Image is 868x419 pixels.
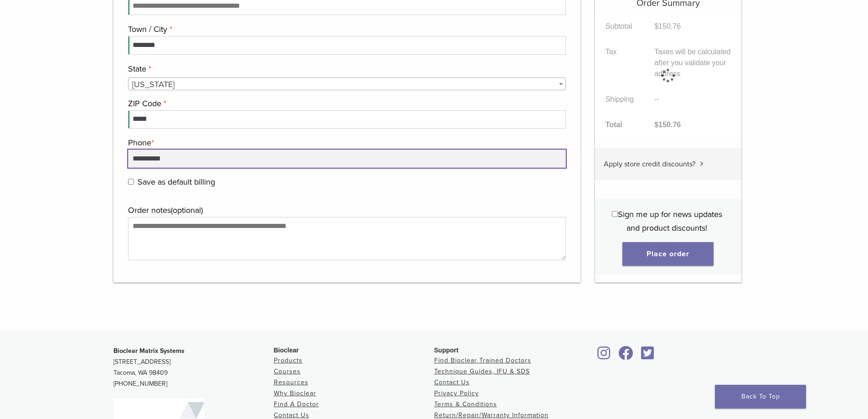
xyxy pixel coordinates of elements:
img: caret.svg [700,161,704,166]
span: State [128,78,566,90]
a: Find Bioclear Trained Doctors [434,357,531,364]
span: Louisiana [128,78,566,91]
a: Contact Us [274,411,309,419]
span: Sign me up for news updates and product discounts! [618,209,722,233]
a: Terms & Conditions [434,400,497,408]
a: Bioclear [616,352,637,361]
a: Resources [274,378,308,386]
span: Apply store credit discounts? [604,160,695,169]
a: Why Bioclear [274,389,316,397]
a: Bioclear [595,352,614,361]
label: Order notes [128,203,564,217]
strong: Bioclear Matrix Systems [113,347,185,355]
a: Return/Repair/Warranty Information [434,411,549,419]
span: (optional) [171,205,203,215]
label: State [128,62,564,76]
label: Town / City [128,22,564,36]
input: Save as default billing [128,179,134,185]
label: ZIP Code [128,97,564,110]
button: Place order [622,242,714,266]
input: Sign me up for news updates and product discounts! [612,211,618,217]
a: Find A Doctor [274,400,319,408]
a: Products [274,357,303,364]
a: Bioclear [638,352,657,361]
span: Bioclear [274,347,299,354]
a: Courses [274,367,301,375]
a: Technique Guides, IFU & SDS [434,367,530,375]
label: Phone [128,136,564,150]
a: Privacy Policy [434,389,479,397]
label: Save as default billing [128,175,564,189]
a: Contact Us [434,378,470,386]
span: Support [434,347,459,354]
p: [STREET_ADDRESS] Tacoma, WA 98409 [PHONE_NUMBER] [113,346,274,389]
a: Back To Top [715,385,806,409]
